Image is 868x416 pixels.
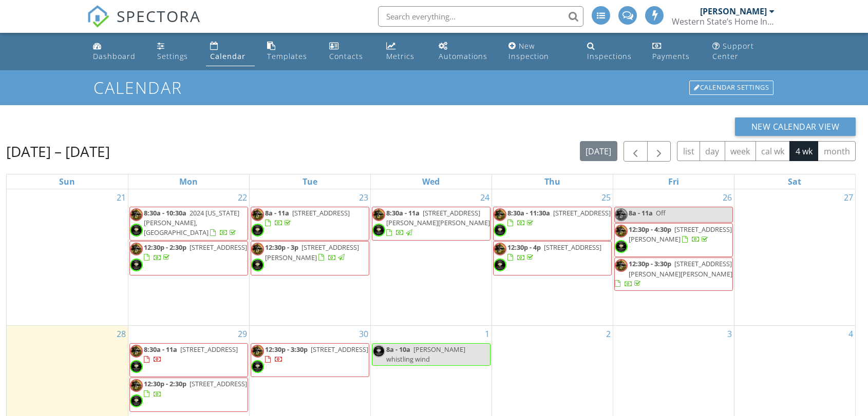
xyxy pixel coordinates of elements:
[265,208,350,227] a: 8a - 11a [STREET_ADDRESS]
[87,5,109,28] img: The Best Home Inspection Software - Spectora
[7,189,128,325] td: Go to September 21, 2025
[615,259,628,272] img: img4211c.jpg
[789,141,818,161] button: 4 wk
[386,345,465,364] span: [PERSON_NAME] whistling wind
[614,257,733,291] a: 12:30p - 3:30p [STREET_ADDRESS][PERSON_NAME][PERSON_NAME]
[846,326,855,342] a: Go to October 4, 2025
[129,241,248,275] a: 12:30p - 2:30p [STREET_ADDRESS]
[357,189,370,206] a: Go to September 23, 2025
[842,189,855,206] a: Go to September 27, 2025
[87,14,201,35] a: SPECTORA
[129,207,248,241] a: 8:30a - 10:30a 2024 [US_STATE][PERSON_NAME], [GEOGRAPHIC_DATA]
[267,51,307,61] div: Templates
[494,243,506,255] img: img4211c.jpg
[130,360,143,373] img: img_5820.png
[265,243,298,252] span: 12:30p - 3p
[721,189,734,206] a: Go to September 26, 2025
[700,141,725,161] button: day
[666,174,681,189] a: Friday
[249,189,370,325] td: Go to September 23, 2025
[613,189,734,325] td: Go to September 26, 2025
[372,207,490,241] a: 8:30a - 11a [STREET_ADDRESS][PERSON_NAME][PERSON_NAME]
[93,78,775,96] h1: Calendar
[386,51,414,61] div: Metrics
[708,37,779,66] a: Support Center
[144,243,247,262] a: 12:30p - 2:30p [STREET_ADDRESS]
[629,259,732,278] span: [STREET_ADDRESS][PERSON_NAME][PERSON_NAME]
[599,189,613,206] a: Go to September 25, 2025
[493,241,612,275] a: 12:30p - 4p [STREET_ADDRESS]
[265,243,359,262] a: 12:30p - 3p [STREET_ADDRESS][PERSON_NAME]
[144,345,177,354] span: 8:30a - 11a
[386,208,490,237] a: 8:30a - 11a [STREET_ADDRESS][PERSON_NAME][PERSON_NAME]
[735,117,856,136] button: New Calendar View
[614,223,733,257] a: 12:30p - 4:30p [STREET_ADDRESS][PERSON_NAME]
[130,208,143,221] img: img4211c.jpg
[129,343,248,377] a: 8:30a - 11a [STREET_ADDRESS]
[265,208,289,217] span: 8a - 11a
[725,326,734,342] a: Go to October 3, 2025
[251,207,369,241] a: 8a - 11a [STREET_ADDRESS]
[700,6,767,16] div: [PERSON_NAME]
[265,243,359,262] span: [STREET_ADDRESS][PERSON_NAME]
[629,259,671,268] span: 12:30p - 3:30p
[6,141,110,162] h2: [DATE] – [DATE]
[478,189,492,206] a: Go to September 24, 2025
[648,37,700,66] a: Payments
[144,208,186,217] span: 8:30a - 10:30a
[144,379,186,388] span: 12:30p - 2:30p
[542,174,562,189] a: Thursday
[629,225,732,244] span: [STREET_ADDRESS][PERSON_NAME]
[115,326,128,342] a: Go to September 28, 2025
[265,345,368,364] a: 12:30p - 3:30p [STREET_ADDRESS]
[130,259,143,271] img: img_5820.png
[157,51,188,61] div: Settings
[756,141,790,161] button: cal wk
[587,51,632,61] div: Inspections
[652,51,690,61] div: Payments
[265,345,308,354] span: 12:30p - 3:30p
[372,224,385,236] img: img_5820.png
[117,5,201,27] span: SPECTORA
[580,141,617,161] button: [DATE]
[656,208,666,217] span: Off
[378,6,583,27] input: Search everything...
[130,394,143,407] img: img_5820.png
[493,207,612,241] a: 8:30a - 11:30a [STREET_ADDRESS]
[507,208,611,227] a: 8:30a - 11:30a [STREET_ADDRESS]
[647,141,671,162] button: Next
[325,37,374,66] a: Contacts
[504,37,574,66] a: New Inspection
[115,189,128,206] a: Go to September 21, 2025
[236,326,249,342] a: Go to September 29, 2025
[357,326,370,342] a: Go to September 30, 2025
[251,259,264,271] img: img_5820.png
[615,240,628,253] img: img_5820.png
[494,259,506,271] img: img_5820.png
[129,378,248,411] a: 12:30p - 2:30p [STREET_ADDRESS]
[236,189,249,206] a: Go to September 22, 2025
[677,141,700,161] button: list
[507,243,541,252] span: 12:30p - 4p
[604,326,613,342] a: Go to October 2, 2025
[483,326,492,342] a: Go to October 1, 2025
[615,259,732,288] a: 12:30p - 3:30p [STREET_ADDRESS][PERSON_NAME][PERSON_NAME]
[672,16,775,27] div: Western State’s Home Inspections LLC
[128,189,249,325] td: Go to September 22, 2025
[190,243,247,252] span: [STREET_ADDRESS]
[629,225,671,234] span: 12:30p - 4:30p
[251,224,264,236] img: img_5820.png
[507,243,601,262] a: 12:30p - 4p [STREET_ADDRESS]
[725,141,756,161] button: week
[144,208,239,237] a: 8:30a - 10:30a 2024 [US_STATE][PERSON_NAME], [GEOGRAPHIC_DATA]
[144,345,238,364] a: 8:30a - 11a [STREET_ADDRESS]
[251,345,264,358] img: img4211c.jpg
[439,51,487,61] div: Automations
[292,208,350,217] span: [STREET_ADDRESS]
[130,224,143,236] img: img_5820.png
[144,243,186,252] span: 12:30p - 2:30p
[507,208,550,217] span: 8:30a - 11:30a
[251,343,369,377] a: 12:30p - 3:30p [STREET_ADDRESS]
[420,174,442,189] a: Wednesday
[180,345,238,354] span: [STREET_ADDRESS]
